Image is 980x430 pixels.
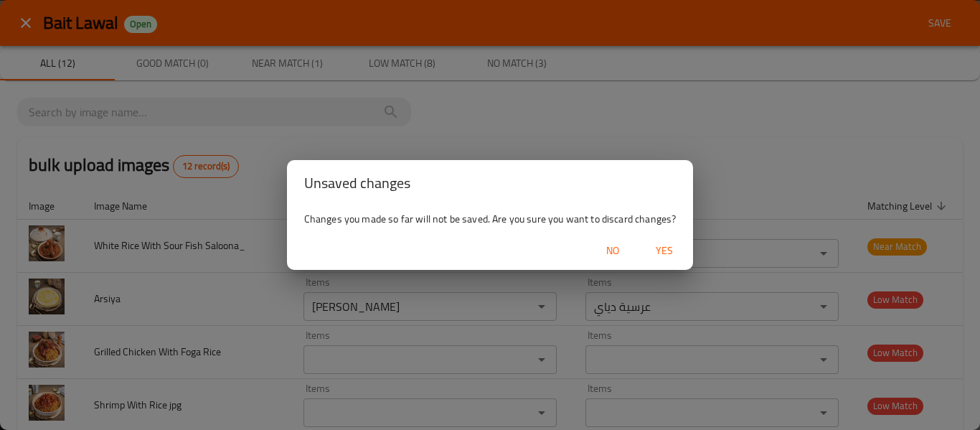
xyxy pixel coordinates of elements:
[647,242,682,260] span: Yes
[595,242,630,260] span: No
[641,238,687,264] button: Yes
[590,238,636,264] button: No
[287,206,694,232] div: Changes you made so far will not be saved. Are you sure you want to discard changes?
[304,172,677,195] h2: Unsaved changes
